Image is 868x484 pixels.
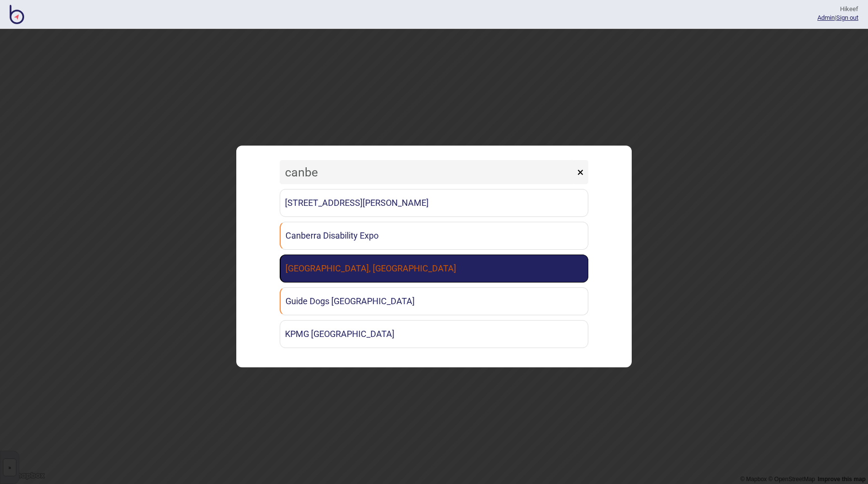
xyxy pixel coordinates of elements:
a: Canberra Disability Expo [280,222,588,250]
img: BindiMaps CMS [10,5,24,24]
a: Guide Dogs [GEOGRAPHIC_DATA] [280,287,588,315]
a: Admin [817,14,835,21]
a: KPMG [GEOGRAPHIC_DATA] [280,320,588,348]
span: | [817,14,836,21]
button: Sign out [836,14,858,21]
a: [GEOGRAPHIC_DATA], [GEOGRAPHIC_DATA] [280,255,588,282]
a: [STREET_ADDRESS][PERSON_NAME] [280,189,588,217]
input: Search locations by tag + name [280,160,575,184]
button: × [572,160,588,184]
div: Hi keef [817,5,858,13]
